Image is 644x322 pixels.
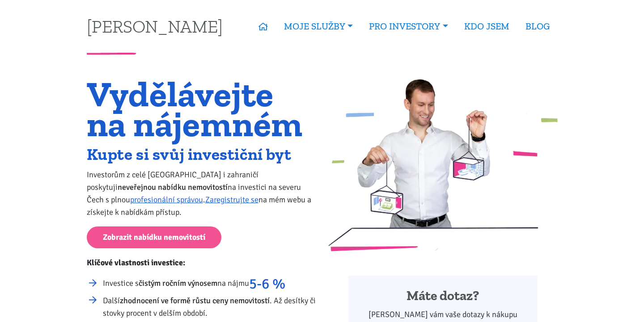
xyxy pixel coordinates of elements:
h4: Máte dotaz? [360,288,525,305]
a: [PERSON_NAME] [87,17,223,35]
a: profesionální správou [130,195,203,205]
h2: Kupte si svůj investiční byt [87,147,316,162]
a: MOJE SLUŽBY [276,16,361,37]
li: Investice s na nájmu [103,277,316,290]
p: Investorům z celé [GEOGRAPHIC_DATA] i zahraničí poskytuji na investici na severu Čech s plnou . n... [87,168,316,218]
strong: zhodnocení ve formě růstu ceny nemovitostí [120,296,270,305]
strong: neveřejnou nabídku nemovitostí [118,182,228,192]
a: BLOG [517,16,558,37]
a: KDO JSEM [456,16,517,37]
p: Klíčové vlastnosti investice: [87,256,316,269]
li: Další . Až desítky či stovky procent v delším období. [103,294,316,319]
strong: čistým ročním výnosem [139,278,217,288]
a: Zobrazit nabídku nemovitostí [87,226,221,248]
a: PRO INVESTORY [361,16,456,37]
strong: 5-6 % [249,275,285,293]
h1: Vydělávejte na nájemném [87,79,316,139]
a: Zaregistrujte se [205,195,258,205]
